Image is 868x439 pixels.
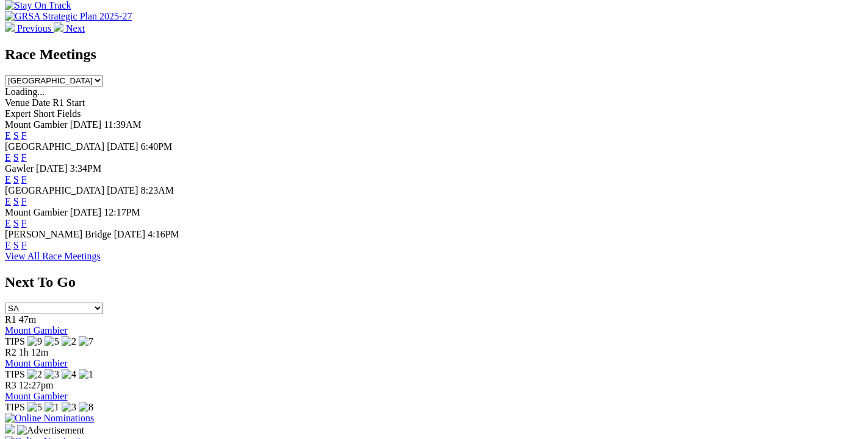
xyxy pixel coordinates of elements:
a: S [13,240,19,250]
img: 15187_Greyhounds_GreysPlayCentral_Resize_SA_WebsiteBanner_300x115_2025.jpg [5,424,15,434]
a: S [13,218,19,228]
span: 8:23AM [141,185,174,195]
img: 4 [62,369,76,380]
span: Expert [5,108,31,119]
span: 6:40PM [141,141,173,152]
span: [DATE] [107,141,138,152]
img: 5 [27,402,42,413]
a: E [5,240,11,250]
span: Gawler [5,163,34,174]
a: F [21,196,27,206]
span: [GEOGRAPHIC_DATA] [5,185,104,195]
span: 12:17PM [104,207,140,217]
a: S [13,130,19,141]
img: Advertisement [17,425,84,436]
a: E [5,174,11,184]
img: 8 [79,402,93,413]
a: Mount Gambier [5,325,68,335]
a: E [5,218,11,228]
span: Venue [5,97,29,108]
img: 1 [45,402,59,413]
span: R3 [5,380,16,390]
img: 9 [27,336,42,347]
h2: Next To Go [5,274,863,290]
span: 1h 12m [19,347,48,357]
span: Fields [57,108,81,119]
span: TIPS [5,402,25,412]
a: Mount Gambier [5,358,68,368]
span: Date [32,97,50,108]
span: 11:39AM [104,119,142,130]
span: Mount Gambier [5,207,68,217]
a: F [21,130,27,141]
span: Next [66,23,85,33]
h2: Race Meetings [5,46,863,63]
span: Short [34,108,55,119]
a: F [21,240,27,250]
a: F [21,218,27,228]
a: Next [54,23,85,33]
span: [DATE] [70,119,102,130]
a: S [13,152,19,163]
span: Loading... [5,86,45,97]
img: 2 [27,369,42,380]
span: R1 Start [52,97,85,108]
a: E [5,152,11,163]
img: 1 [79,369,93,380]
a: F [21,152,27,163]
img: 7 [79,336,93,347]
span: [PERSON_NAME] Bridge [5,229,112,239]
img: 3 [45,369,59,380]
a: Mount Gambier [5,391,68,401]
a: F [21,174,27,184]
img: 3 [62,402,76,413]
span: 3:34PM [70,163,102,174]
span: 47m [19,314,36,325]
span: R2 [5,347,16,357]
img: chevron-left-pager-white.svg [5,22,15,32]
span: TIPS [5,369,25,379]
span: 4:16PM [148,229,179,239]
img: GRSA Strategic Plan 2025-27 [5,11,132,22]
span: TIPS [5,336,25,346]
span: Mount Gambier [5,119,68,130]
a: E [5,196,11,206]
img: chevron-right-pager-white.svg [54,22,63,32]
a: S [13,196,19,206]
a: Previous [5,23,54,33]
span: [DATE] [114,229,146,239]
span: [DATE] [70,207,102,217]
span: Previous [17,23,51,33]
a: E [5,130,11,141]
span: [DATE] [107,185,138,195]
img: 2 [62,336,76,347]
span: [DATE] [36,163,68,174]
a: View All Race Meetings [5,251,101,261]
img: 5 [45,336,59,347]
a: S [13,174,19,184]
span: [GEOGRAPHIC_DATA] [5,141,104,152]
span: 12:27pm [19,380,54,390]
img: Online Nominations [5,413,94,424]
span: R1 [5,314,16,325]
